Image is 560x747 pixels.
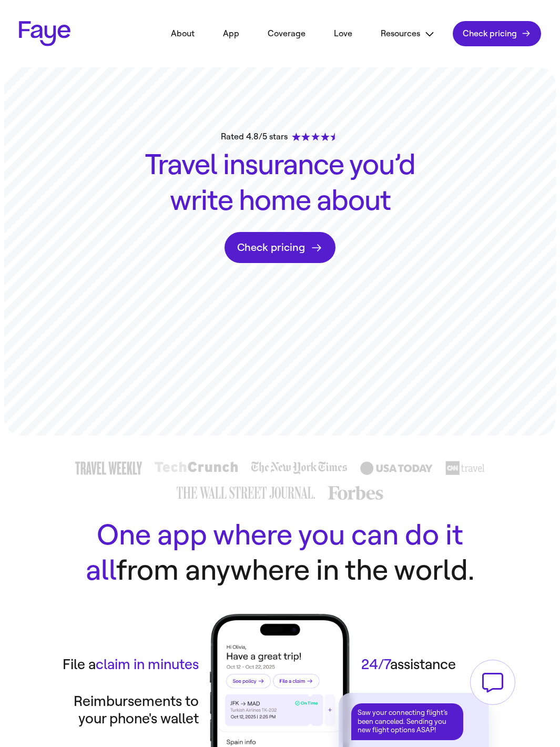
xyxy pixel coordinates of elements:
[225,232,335,263] a: Check pricing
[323,22,363,45] a: Love
[453,21,541,46] a: Check pricing
[351,703,463,740] div: Saw your connecting flight’s been canceled. Sending you new flight options ASAP!
[551,738,552,739] button: Chat Support
[221,130,339,143] div: Rated 4.8/5 stars
[19,21,70,46] a: Faye Logo
[45,693,199,728] div: Reimbursements to your phone's wallet
[140,147,420,218] h1: Travel insurance you’d write home about
[96,657,199,673] strong: claim in minutes
[361,656,456,673] div: assistance
[70,518,491,589] h2: from anywhere in the world.
[257,22,316,45] a: Coverage
[370,22,445,46] button: Resources
[212,22,250,45] a: App
[86,518,463,588] strong: One app where you can do it all
[63,656,199,673] div: File a
[361,657,390,673] strong: 24/7
[160,22,205,45] a: About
